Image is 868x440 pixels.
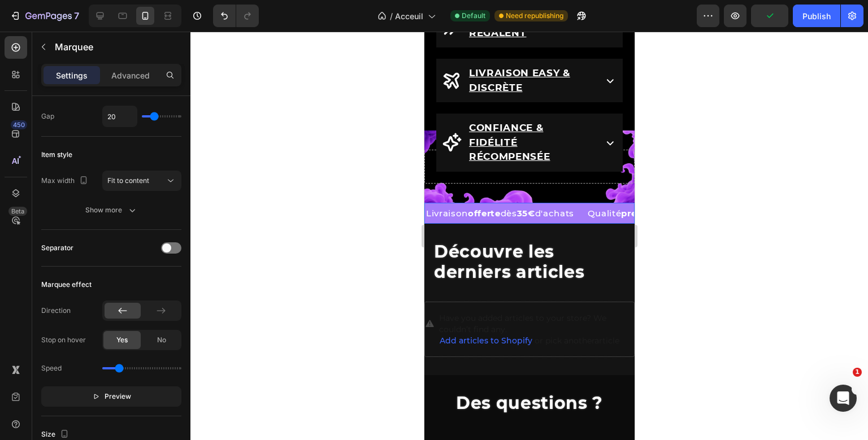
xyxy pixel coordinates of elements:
[395,10,423,22] span: Acceuil
[163,174,240,189] p: Qualité
[41,280,92,290] div: Marquee effect
[55,40,177,54] p: Marquee
[103,106,137,127] input: Auto
[56,69,88,81] p: Settings
[74,9,79,23] p: 7
[41,150,72,160] div: Item style
[41,200,181,220] button: Show more
[15,303,195,315] div: or pick another article
[111,69,150,81] p: Advanced
[213,5,259,27] div: Undo/Redo
[424,32,635,440] iframe: Design area
[41,363,62,373] div: Speed
[41,173,90,189] div: Max width
[802,10,831,22] div: Publish
[85,204,138,216] div: Show more
[390,10,393,22] span: /
[462,11,485,21] span: Default
[32,361,179,382] span: Des questions ?
[105,391,131,402] span: Preview
[41,386,181,407] button: Preview
[5,5,84,27] button: 7
[197,176,240,187] strong: premium
[15,304,108,314] span: Add articles to Shopify
[41,306,71,316] div: Direction
[157,335,166,345] span: No
[41,243,73,253] div: Separator
[116,335,128,345] span: Yes
[33,407,148,419] span: Besoin d'un conseil ?
[793,5,840,27] button: Publish
[830,385,857,412] iframe: Intercom live chat
[853,368,862,377] span: 1
[41,335,86,345] div: Stop on hover
[107,176,149,185] span: Fit to content
[15,281,210,303] span: Have you added articles to your store? We couldn’t find any.
[8,207,27,216] div: Beta
[41,111,54,121] div: Gap
[10,210,160,251] span: Découvre les derniers articles
[102,171,181,191] button: Fit to content
[506,11,563,21] span: Need republishing
[11,120,27,129] div: 450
